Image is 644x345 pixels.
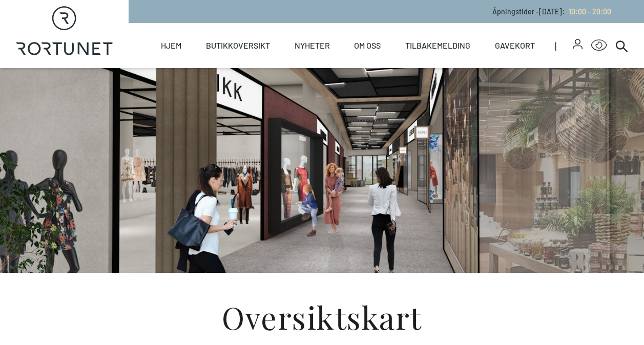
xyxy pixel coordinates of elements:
a: Om oss [354,23,381,68]
a: 10:00 - 20:00 [565,7,611,16]
button: Open Accessibility Menu [591,37,607,54]
p: Åpningstider - [DATE] : [492,6,611,17]
span: 10:00 - 20:00 [569,7,611,16]
a: Nyheter [295,23,330,68]
a: Tilbakemelding [405,23,470,68]
a: Hjem [161,23,181,68]
span: | [555,23,573,68]
a: Gavekort [495,23,535,68]
a: Butikkoversikt [206,23,270,68]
